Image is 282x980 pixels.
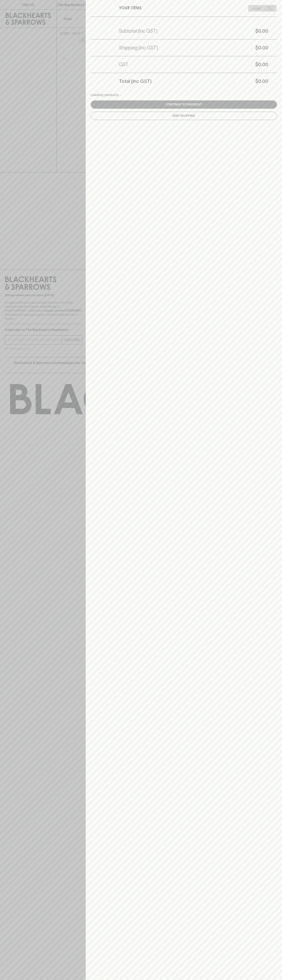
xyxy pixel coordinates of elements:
h6: YOUR ITEMS [119,5,142,11]
h5: Total (inc GST) [119,78,152,84]
button: Keep Shopping [91,112,277,120]
h5: $0.00 [128,61,268,68]
h5: Subtotal (inc GST) [119,28,157,34]
h5: Shipping (inc GST) [119,45,158,51]
span: Close [248,6,265,10]
div: Loading products... [91,93,277,97]
h5: $0.00 [157,28,268,34]
h5: $0.00 [152,78,268,84]
button: Close [248,5,276,11]
h5: GST [119,61,128,68]
h5: $0.00 [158,45,268,51]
